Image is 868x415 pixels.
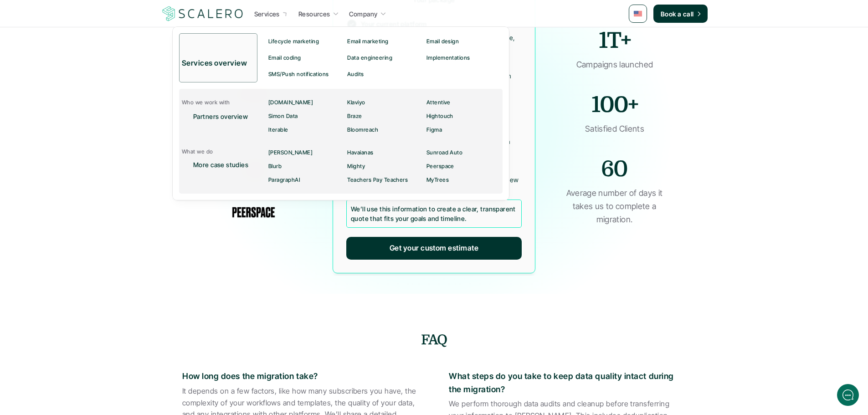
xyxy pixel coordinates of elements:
a: MyTrees [423,173,502,187]
p: Data engineering [347,55,392,61]
p: Lifecycle marketing [268,38,319,45]
p: Who we work with [182,99,230,106]
a: SMS/Push notifications [266,66,344,82]
p: Iterable [268,127,288,133]
a: Book a call [653,5,708,23]
a: Email marketing [344,33,423,50]
a: Attentive [423,96,502,109]
a: Mighty [344,159,423,173]
img: Scalero company logo [161,5,245,22]
a: More case studies [179,158,257,171]
p: Partners overview [193,112,248,121]
p: Satisfied Clients [562,123,668,136]
p: Attentive [426,99,450,106]
p: Teachers Pay Teachers [347,177,408,183]
p: Blurb [268,163,282,169]
p: Braze [347,113,362,119]
a: Scalero company logo [161,5,245,22]
p: Email marketing [347,38,388,45]
p: Company [349,9,378,19]
a: Data engineering [344,50,423,66]
a: Iterable [266,123,344,137]
a: Implementations [423,50,502,66]
a: Bloomreach [344,123,423,137]
a: [PERSON_NAME] [266,146,344,159]
p: Services [254,9,280,19]
h2: 60 [561,154,668,184]
p: Klaviyo [347,99,365,106]
p: Mighty [347,163,365,169]
p: Sunroad Auto [426,149,462,156]
a: Havaianas [344,146,423,159]
a: Services overview [179,33,257,82]
a: Email design [423,33,502,50]
p: What steps do you take to keep data quality intact during the migration? [449,370,686,396]
a: Peerspace [423,159,502,173]
p: What we do [182,149,213,155]
a: Simon Data [266,109,344,123]
p: Average number of days it takes us to complete a migration. [561,187,668,226]
p: Resources [298,9,330,19]
a: Get your custom estimate [346,237,522,260]
p: Peerspace [426,163,454,169]
a: Email coding [266,50,344,66]
h2: Let us know if we can help with lifecycle marketing. [14,61,169,104]
p: Campaigns launched [562,58,668,72]
p: Simon Data [268,113,298,119]
p: We’ll use this information to create a clear, transparent quote that fits your goals and timeline. [351,204,517,223]
a: Figma [423,123,502,137]
p: Implementations [426,55,470,61]
p: [DOMAIN_NAME] [268,99,313,106]
p: SMS/Push notifications [268,71,329,77]
a: Blurb [266,159,344,173]
strong: 1T+ [599,28,631,53]
p: Email design [426,38,459,45]
p: ParagraphAI [268,177,300,183]
a: Lifecycle marketing [266,33,344,50]
p: Audits [347,71,364,77]
p: Figma [426,127,442,133]
a: Klaviyo [344,96,423,109]
p: Get your custom estimate [390,242,479,254]
p: Havaianas [347,149,373,156]
a: Audits [344,66,418,82]
p: How long does the migration take? [182,370,419,383]
a: ParagraphAI [266,173,344,187]
button: New conversation [14,121,168,139]
strong: 100+ [591,92,638,118]
span: New conversation [59,126,109,133]
a: Sunroad Auto [423,146,502,159]
a: Hightouch [423,109,502,123]
p: [PERSON_NAME] [268,149,313,156]
p: Email coding [268,55,301,61]
p: MyTrees [426,177,448,183]
p: Book a call [661,9,694,19]
p: Hightouch [426,113,453,119]
h4: FAQ [168,330,701,349]
p: Services overview [182,57,249,69]
h1: Hi! Welcome to Scalero. [14,44,169,59]
p: More case studies [193,160,248,169]
a: Partners overview [179,109,254,123]
a: Teachers Pay Teachers [344,173,423,187]
iframe: gist-messenger-bubble-iframe [837,384,859,406]
a: Braze [344,109,423,123]
p: Bloomreach [347,127,378,133]
span: We run on Gist [76,318,115,324]
a: [DOMAIN_NAME] [266,96,344,109]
